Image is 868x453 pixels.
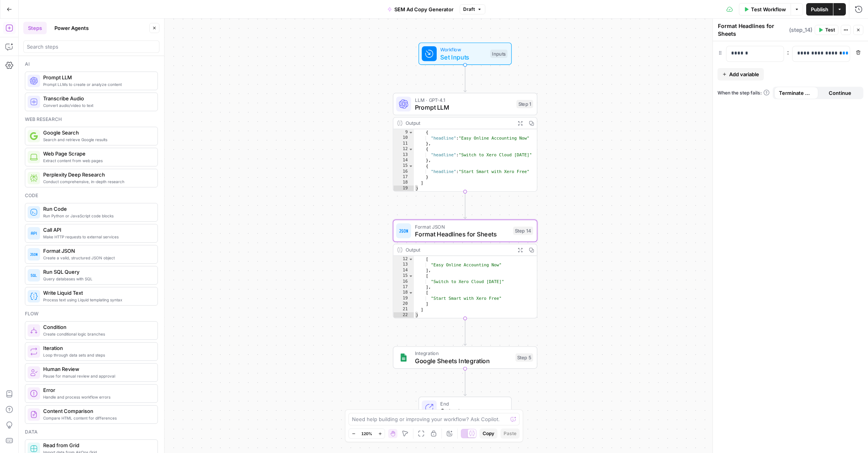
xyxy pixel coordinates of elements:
span: Iteration [43,344,151,352]
div: 21 [393,307,414,312]
span: Create conditional logic branches [43,331,151,337]
img: Group%201%201.png [399,353,408,362]
div: Web research [25,116,158,123]
a: When the step fails: [717,89,770,96]
div: 12 [393,256,414,262]
span: Toggle code folding, rows 12 through 14 [408,256,413,262]
span: Integration [415,350,512,357]
div: Step 5 [515,353,533,362]
span: Output [440,406,504,416]
div: Format JSONFormat Headlines for SheetsStep 14Output [ "Easy Online Accounting Now" ], [ "Switch t... [393,220,537,318]
span: Pause for manual review and approval [43,373,151,379]
button: Paste [500,429,520,439]
div: 19 [393,296,414,301]
input: Search steps [27,43,156,51]
span: Convert audio/video to text [43,102,151,108]
div: 16 [393,279,414,284]
button: Copy [479,429,497,439]
span: Format JSON [415,223,509,230]
div: Ai [25,61,158,68]
g: Edge from step_14 to step_5 [464,318,466,345]
span: Draft [463,6,475,13]
span: Process text using Liquid templating syntax [43,297,151,303]
span: Add variable [729,70,759,78]
g: Edge from start to step_1 [464,65,466,92]
div: Step 1 [516,100,533,108]
span: Transcribe Audio [43,94,151,102]
button: Add variable [717,68,764,80]
div: 14 [393,268,414,273]
span: Call API [43,226,151,234]
span: ( step_14 ) [789,26,812,34]
span: Write Liquid Text [43,289,151,297]
span: : [787,47,789,57]
span: Format JSON [43,247,151,255]
div: 12 [393,147,414,152]
span: Copy [483,430,494,437]
button: Continue [818,87,862,99]
span: SEM Ad Copy Generator [394,5,453,13]
span: Toggle code folding, rows 12 through 14 [408,147,413,152]
span: Make HTTP requests to external services [43,234,151,240]
div: WorkflowSet InputsInputs [393,42,537,65]
div: 14 [393,157,414,163]
span: Google Sheets Integration [415,356,512,366]
div: 11 [393,141,414,146]
span: Google Search [43,129,151,136]
span: Read from Grid [43,441,151,449]
div: 18 [393,180,414,185]
span: Condition [43,323,151,331]
span: Test [825,26,835,33]
div: IntegrationGoogle Sheets IntegrationStep 5 [393,346,537,369]
span: Terminate Workflow [779,89,814,97]
div: EndOutput [393,397,537,419]
div: Step 14 [513,227,533,235]
div: LLM · GPT-4.1Prompt LLMStep 1Output { "headline":"Easy Online Accounting Now" }, { "headline":"Sw... [393,93,537,192]
span: End [440,400,504,407]
span: Human Review [43,365,151,373]
div: Output [406,119,512,127]
span: Loop through data sets and steps [43,352,151,358]
div: 17 [393,175,414,180]
span: Paste [504,430,516,437]
span: Publish [811,5,828,13]
span: Compare HTML content for differences [43,415,151,421]
span: Toggle code folding, rows 15 through 17 [408,273,413,279]
g: Edge from step_1 to step_14 [464,192,466,219]
button: SEM Ad Copy Generator [383,3,458,16]
span: Query databases with SQL [43,276,151,282]
div: Output [406,246,512,254]
button: Power Agents [50,22,93,34]
span: Handle and process workflow errors [43,394,151,400]
span: Prompt LLMs to create or analyze content [43,81,151,87]
span: Perplexity Deep Research [43,171,151,178]
span: Create a valid, structured JSON object [43,255,151,261]
span: Run SQL Query [43,268,151,276]
button: Test [815,25,838,35]
span: Prompt LLM [415,103,513,112]
textarea: Format Headlines for Sheets [718,22,787,38]
span: Prompt LLM [43,73,151,81]
button: Draft [460,4,485,14]
div: 13 [393,262,414,268]
span: Content Comparison [43,407,151,415]
span: Conduct comprehensive, in-depth research [43,178,151,185]
button: Test Workflow [739,3,791,16]
g: Edge from step_5 to end [464,369,466,395]
span: Web Page Scrape [43,150,151,157]
div: 20 [393,301,414,306]
button: Publish [806,3,833,16]
div: 9 [393,129,414,135]
button: Steps [23,22,47,34]
div: 10 [393,135,414,141]
span: Set Inputs [440,52,486,62]
span: LLM · GPT-4.1 [415,96,513,103]
span: 120% [361,430,372,437]
span: Error [43,386,151,394]
span: Workflow [440,46,486,53]
div: Flow [25,310,158,317]
span: Test Workflow [751,5,786,13]
span: Format Headlines for Sheets [415,229,509,239]
div: 17 [393,284,414,290]
div: Code [25,192,158,199]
